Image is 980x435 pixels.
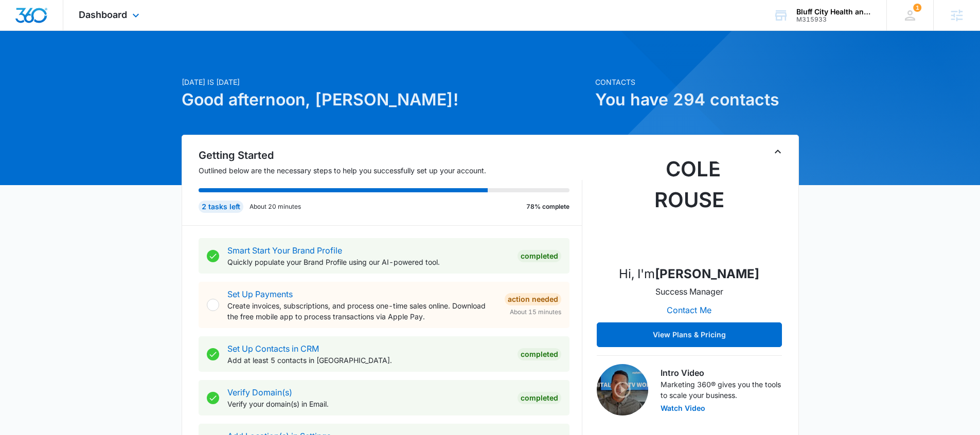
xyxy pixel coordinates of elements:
[182,87,589,112] h1: Good afternoon, [PERSON_NAME]!
[227,355,509,366] p: Add at least 5 contacts in [GEOGRAPHIC_DATA].
[526,202,569,211] p: 78% complete
[913,4,921,12] span: 1
[595,87,799,112] h1: You have 294 contacts
[227,300,496,322] p: Create invoices, subscriptions, and process one-time sales online. Download the free mobile app t...
[619,265,759,283] p: Hi, I'm
[182,77,589,87] p: [DATE] is [DATE]
[199,148,582,163] h2: Getting Started
[199,165,582,176] p: Outlined below are the necessary steps to help you successfully set up your account.
[796,16,871,23] div: account id
[655,266,759,281] strong: [PERSON_NAME]
[661,379,782,401] p: Marketing 360® gives you the tools to scale your business.
[227,398,509,409] p: Verify your domain(s) in Email.
[655,285,723,298] p: Success Manager
[199,201,243,213] div: 2 tasks left
[796,8,871,16] div: account name
[227,257,509,267] p: Quickly populate your Brand Profile using our AI-powered tool.
[227,245,342,256] a: Smart Start Your Brand Profile
[638,154,741,257] img: Cole Rouse
[227,289,293,299] a: Set Up Payments
[913,4,921,12] div: notifications count
[227,387,292,397] a: Verify Domain(s)
[595,77,799,87] p: Contacts
[518,348,561,360] div: Completed
[518,250,561,262] div: Completed
[505,293,561,305] div: Action Needed
[510,307,561,317] span: About 15 minutes
[79,9,127,20] span: Dashboard
[518,392,561,404] div: Completed
[227,343,319,354] a: Set Up Contacts in CRM
[597,364,648,415] img: Intro Video
[661,405,705,412] button: Watch Video
[250,202,301,211] p: About 20 minutes
[597,322,782,347] button: View Plans & Pricing
[661,367,782,379] h3: Intro Video
[656,298,722,322] button: Contact Me
[772,146,784,158] button: Toggle Collapse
